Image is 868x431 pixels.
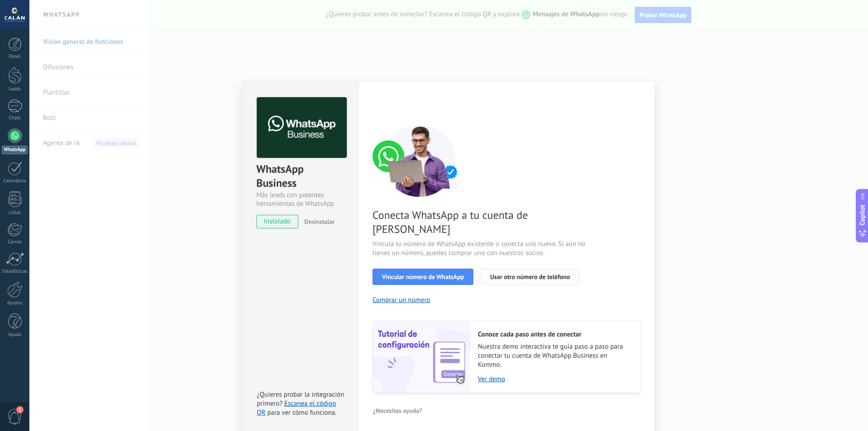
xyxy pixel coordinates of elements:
[373,407,422,414] span: ¿Necesitas ayuda?
[373,240,588,258] span: Vincula tu número de WhatsApp existente o conecta uno nuevo. Si aún no tienes un número, puedes c...
[2,300,28,306] div: Ajustes
[478,375,632,384] a: Ver demo
[478,330,632,339] h2: Conoce cada paso antes de conectar
[382,274,464,280] span: Vincular número de WhatsApp
[304,218,335,226] span: Desinstalar
[257,399,336,417] a: Escanea el código QR
[2,332,28,338] div: Ayuda
[267,408,336,417] span: para ver cómo funciona.
[478,342,632,369] span: Nuestra demo interactiva te guía paso a paso para conectar tu cuenta de WhatsApp Business en Kommo.
[257,215,298,228] span: instalado
[481,269,579,285] button: Usar otro número de teléfono
[373,124,467,197] img: connect number
[490,274,570,280] span: Usar otro número de teléfono
[2,178,28,184] div: Calendario
[257,97,347,158] img: logo_main.png
[256,162,345,191] div: WhatsApp Business
[373,404,423,417] button: ¿Necesitas ayuda?
[2,115,28,121] div: Chats
[373,208,588,236] span: Conecta WhatsApp a tu cuenta de [PERSON_NAME]
[373,269,473,285] button: Vincular número de WhatsApp
[2,269,28,275] div: Estadísticas
[256,191,345,208] div: Más leads con potentes herramientas de WhatsApp
[2,239,28,245] div: Correo
[2,146,28,154] div: WhatsApp
[257,390,344,408] span: ¿Quieres probar la integración primero?
[2,54,28,60] div: Panel
[301,215,335,228] button: Desinstalar
[858,204,867,225] span: Copilot
[2,86,28,92] div: Leads
[16,406,24,413] span: 1
[373,296,430,304] button: Comprar un número
[2,210,28,216] div: Listas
